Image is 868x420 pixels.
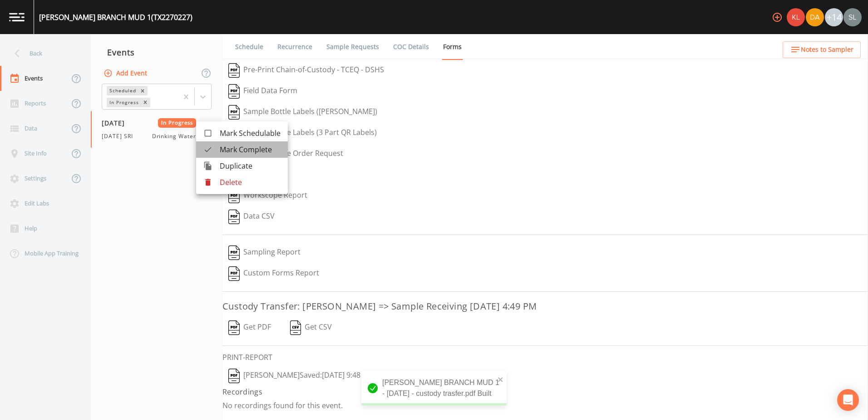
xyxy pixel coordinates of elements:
[361,371,507,405] div: [PERSON_NAME] BRANCH MUD 1 - [DATE] - custody trasfer.pdf Built
[220,144,281,155] span: Mark Complete
[220,128,281,139] span: Mark Schedulable
[220,177,281,188] p: Delete
[220,160,281,171] span: Duplicate
[498,374,504,385] button: close
[837,389,859,411] div: Open Intercom Messenger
